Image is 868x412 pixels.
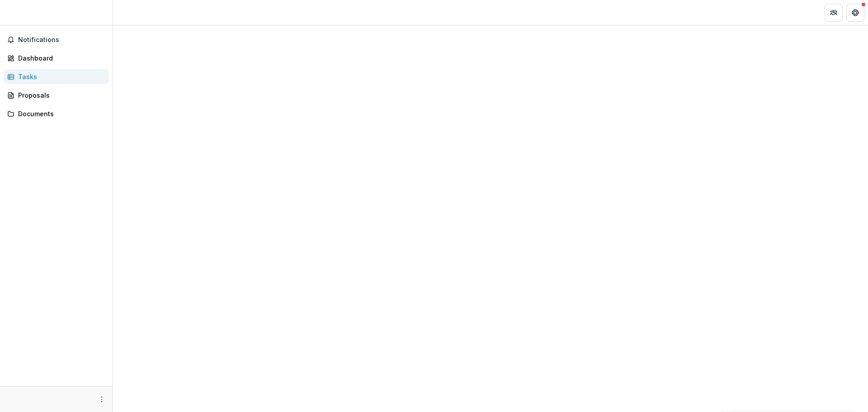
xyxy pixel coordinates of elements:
a: Dashboard [4,51,109,66]
button: More [96,394,107,405]
button: Partners [825,4,843,22]
div: Tasks [18,72,102,81]
a: Documents [4,106,109,121]
span: Notifications [18,36,105,44]
div: Documents [18,109,102,118]
div: Proposals [18,90,102,100]
button: Notifications [4,33,109,47]
a: Proposals [4,88,109,103]
div: Dashboard [18,53,102,63]
a: Tasks [4,69,109,84]
button: Get Help [846,4,864,22]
